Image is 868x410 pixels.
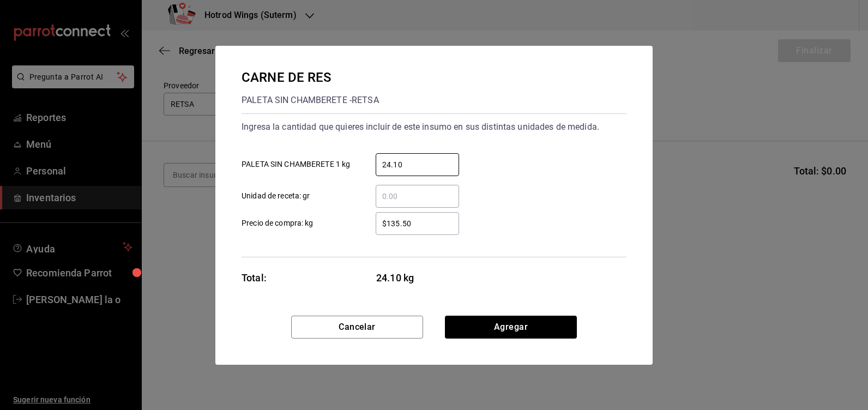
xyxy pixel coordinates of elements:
span: Unidad de receta: gr [242,190,310,202]
div: CARNE DE RES [242,68,379,87]
div: Ingresa la cantidad que quieres incluir de este insumo en sus distintas unidades de medida. [242,118,626,136]
span: PALETA SIN CHAMBERETE 1 kg [242,159,350,170]
div: PALETA SIN CHAMBERETE - RETSA [242,92,379,109]
input: Precio de compra: kg [376,217,459,230]
button: Agregar [445,316,577,339]
div: Total: [242,270,267,285]
span: 24.10 kg [376,270,460,285]
button: Cancelar [291,316,423,339]
input: PALETA SIN CHAMBERETE 1 kg [376,158,459,171]
input: Unidad de receta: gr [376,190,459,203]
span: Precio de compra: kg [242,218,314,229]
